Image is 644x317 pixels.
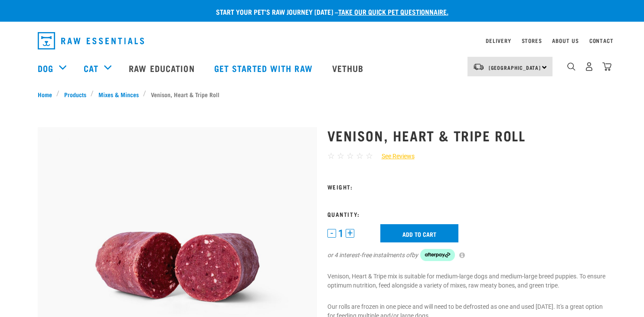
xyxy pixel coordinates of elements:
span: ☆ [337,151,344,161]
img: Raw Essentials Logo [38,32,144,49]
a: Stores [522,39,542,42]
h3: Quantity: [327,211,607,217]
a: Delivery [486,39,511,42]
a: See Reviews [373,152,415,161]
img: Afterpay [420,249,455,261]
a: Raw Education [120,51,205,85]
a: Home [38,90,57,99]
span: ☆ [356,151,363,161]
span: 1 [338,229,343,238]
input: Add to cart [380,224,458,242]
a: take our quick pet questionnaire. [338,10,448,13]
a: Vethub [324,51,375,85]
img: user.png [585,62,594,71]
a: Cat [84,62,98,75]
a: Dog [38,62,53,75]
img: van-moving.png [473,63,484,71]
h1: Venison, Heart & Tripe Roll [327,127,607,143]
img: home-icon-1@2x.png [567,62,575,71]
h3: Weight: [327,183,607,190]
nav: breadcrumbs [38,90,607,99]
img: home-icon@2x.png [602,62,611,71]
a: About Us [552,39,579,42]
a: Get started with Raw [206,51,324,85]
span: ☆ [366,151,373,161]
button: + [346,229,354,238]
button: - [327,229,336,238]
a: Contact [589,39,614,42]
nav: dropdown navigation [31,29,614,53]
span: ☆ [347,151,354,161]
a: Products [59,90,91,99]
a: Mixes & Minces [94,90,143,99]
div: or 4 interest-free instalments of by [327,249,607,261]
span: ☆ [327,151,335,161]
span: [GEOGRAPHIC_DATA] [489,66,541,69]
p: Venison, Heart & Tripe mix is suitable for medium-large dogs and medium-large breed puppies. To e... [327,272,607,290]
